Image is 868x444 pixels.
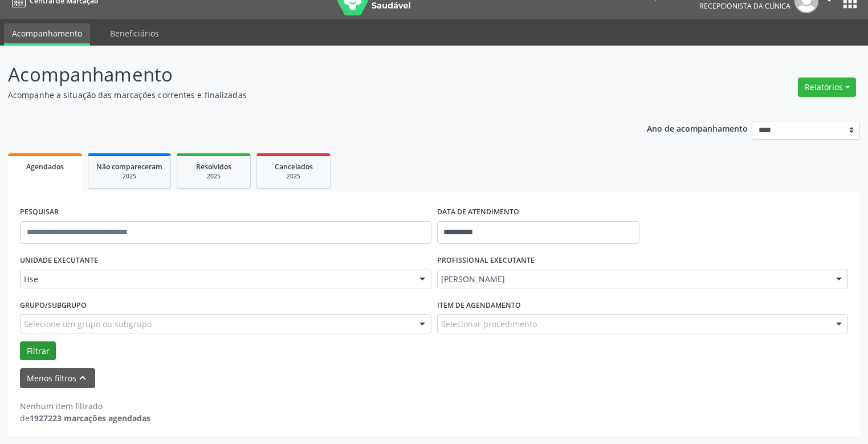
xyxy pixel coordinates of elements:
[96,172,162,181] div: 2025
[265,172,322,181] div: 2025
[24,318,152,330] span: Selecione um grupo ou subgrupo
[8,60,605,89] p: Acompanhamento
[647,121,748,135] p: Ano de acompanhamento
[441,318,537,330] span: Selecionar procedimento
[275,162,313,172] span: Cancelados
[26,162,64,172] span: Agendados
[437,296,521,314] label: Item de agendamento
[20,368,95,388] button: Menos filtroskeyboard_arrow_up
[96,162,162,172] span: Não compareceram
[30,413,150,423] strong: 1927223 marcações agendadas
[20,412,150,424] div: de
[76,372,89,384] i: keyboard_arrow_up
[24,274,408,285] span: Hse
[20,252,98,270] label: UNIDADE EXECUTANTE
[4,23,90,46] a: Acompanhamento
[20,296,87,314] label: Grupo/Subgrupo
[102,23,167,43] a: Beneficiários
[437,203,519,221] label: DATA DE ATENDIMENTO
[441,274,825,285] span: [PERSON_NAME]
[20,203,59,221] label: PESQUISAR
[8,89,605,101] p: Acompanhe a situação das marcações correntes e finalizadas
[437,252,535,270] label: PROFISSIONAL EXECUTANTE
[20,341,56,361] button: Filtrar
[185,172,242,181] div: 2025
[20,400,150,412] div: Nenhum item filtrado
[699,1,790,11] span: Recepcionista da clínica
[196,162,231,172] span: Resolvidos
[798,78,856,97] button: Relatórios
